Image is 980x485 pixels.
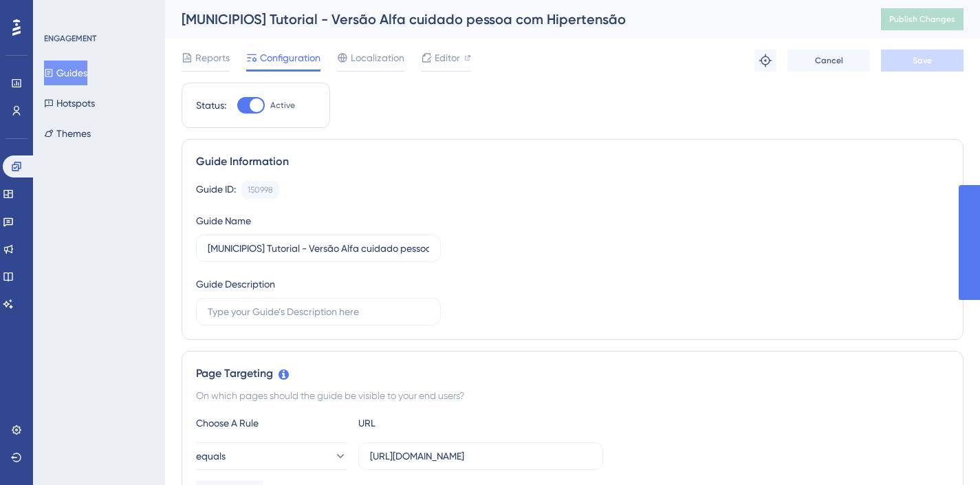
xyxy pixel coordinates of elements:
[260,50,320,66] span: Configuration
[922,431,963,472] iframe: UserGuiding AI Assistant Launcher
[208,304,429,319] input: Type your Guide’s Description here
[787,50,870,72] button: Cancel
[44,121,91,146] button: Themes
[913,55,932,66] span: Save
[196,213,251,229] div: Guide Name
[208,241,429,256] input: Type your Guide’s Name here
[196,276,275,292] div: Guide Description
[195,50,230,66] span: Reports
[182,10,847,29] div: [MUNICIPIOS] Tutorial - Versão Alfa cuidado pessoa com Hipertensão
[196,365,949,382] div: Page Targeting
[196,181,236,199] div: Guide ID:
[435,50,460,66] span: Editor
[44,61,87,85] button: Guides
[196,153,949,170] div: Guide Information
[196,97,226,114] div: Status:
[44,33,96,44] div: ENGAGEMENT
[881,8,963,30] button: Publish Changes
[44,91,95,116] button: Hotspots
[270,100,295,111] span: Active
[196,448,226,464] span: equals
[358,415,510,431] div: URL
[196,387,949,404] div: On which pages should the guide be visible to your end users?
[370,449,591,464] input: yourwebsite.com/path
[248,184,273,195] div: 150998
[351,50,404,66] span: Localization
[815,55,843,66] span: Cancel
[196,442,347,470] button: equals
[889,14,955,25] span: Publish Changes
[881,50,963,72] button: Save
[196,415,347,431] div: Choose A Rule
